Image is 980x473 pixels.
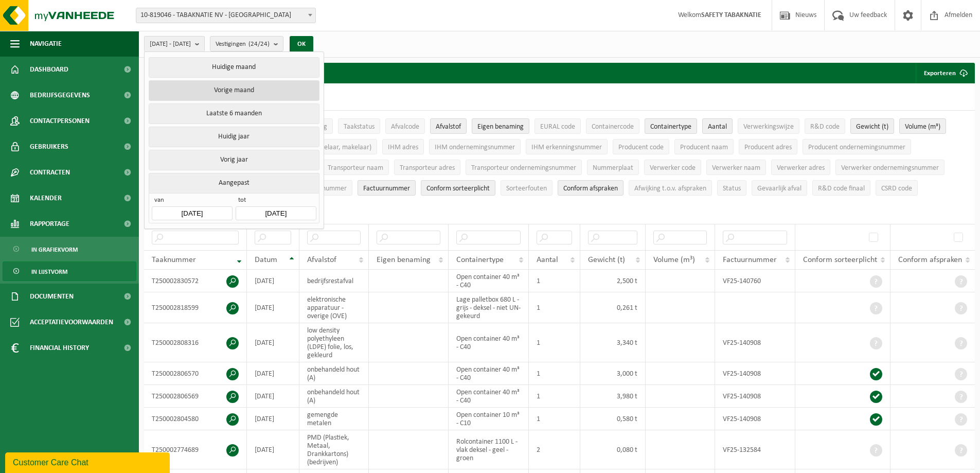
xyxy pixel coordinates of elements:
[255,256,277,264] span: Datum
[247,408,299,430] td: [DATE]
[216,37,270,52] span: Vestigingen
[290,36,313,52] button: OK
[247,270,299,292] td: [DATE]
[144,408,247,430] td: T250002804580
[210,36,283,51] button: Vestigingen(24/24)
[247,292,299,323] td: [DATE]
[449,408,529,430] td: Open container 10 m³ - C10
[841,164,939,172] span: Verwerker ondernemingsnummer
[358,180,416,196] button: FactuurnummerFactuurnummer: Activate to sort
[752,180,807,196] button: Gevaarlijk afval : Activate to sort
[715,385,795,408] td: VF25-140908
[477,123,524,131] span: Eigen benaming
[706,160,766,175] button: Verwerker naamVerwerker naam: Activate to sort
[613,139,669,154] button: Producent codeProducent code: Activate to sort
[529,292,580,323] td: 1
[835,160,945,175] button: Verwerker ondernemingsnummerVerwerker ondernemingsnummer: Activate to sort
[803,256,877,264] span: Conform sorteerplicht
[856,123,888,131] span: Gewicht (t)
[382,139,424,154] button: IHM adresIHM adres: Activate to sort
[30,284,74,309] span: Documenten
[299,270,369,292] td: bedrijfsrestafval
[650,164,696,172] span: Verwerker code
[805,118,845,134] button: R&D codeR&amp;D code: Activate to sort
[715,270,795,292] td: VF25-140760
[136,8,316,23] span: 10-819046 - TABAKNATIE NV - ANTWERPEN
[529,430,580,469] td: 2
[537,256,558,264] span: Aantal
[586,118,639,134] button: ContainercodeContainercode: Activate to sort
[529,362,580,385] td: 1
[144,36,205,51] button: [DATE] - [DATE]
[436,123,461,131] span: Afvalstof
[152,256,196,264] span: Taaknummer
[30,134,68,160] span: Gebruikers
[471,164,576,172] span: Transporteur ondernemingsnummer
[810,123,840,131] span: R&D code
[30,108,90,134] span: Contactpersonen
[472,118,529,134] button: Eigen benamingEigen benaming: Activate to sort
[723,185,741,192] span: Status
[540,123,575,131] span: EURAL code
[526,139,608,154] button: IHM erkenningsnummerIHM erkenningsnummer: Activate to sort
[501,180,553,196] button: SorteerfoutenSorteerfouten: Activate to sort
[307,256,336,264] span: Afvalstof
[717,180,746,196] button: StatusStatus: Activate to sort
[299,385,369,408] td: onbehandeld hout (A)
[150,37,191,52] span: [DATE] - [DATE]
[592,123,634,131] span: Containercode
[449,292,529,323] td: Lage palletbox 680 L - grijs - deksel - niet UN-gekeurd
[429,139,521,154] button: IHM ondernemingsnummerIHM ondernemingsnummer: Activate to sort
[299,292,369,323] td: elektronische apparatuur - overige (OVE)
[744,144,792,151] span: Producent adres
[580,385,646,408] td: 3,980 t
[31,262,67,282] span: In lijstvorm
[144,270,247,292] td: T250002830572
[715,323,795,362] td: VF25-140908
[580,362,646,385] td: 3,000 t
[152,196,232,206] span: van
[634,185,706,192] span: Afwijking t.o.v. afspraken
[702,118,733,134] button: AantalAantal: Activate to sort
[723,256,777,264] span: Factuurnummer
[149,80,319,101] button: Vorige maand
[31,240,78,259] span: In grafiekvorm
[456,256,504,264] span: Containertype
[299,362,369,385] td: onbehandeld hout (A)
[916,63,974,83] button: Exporteren
[529,270,580,292] td: 1
[618,144,664,151] span: Producent code
[149,57,319,78] button: Huidige maand
[899,118,946,134] button: Volume (m³)Volume (m³): Activate to sort
[30,160,70,185] span: Contracten
[701,11,761,19] strong: SAFETY TABAKNATIE
[30,335,89,361] span: Financial History
[136,8,315,23] span: 10-819046 - TABAKNATIE NV - ANTWERPEN
[363,185,410,192] span: Factuurnummer
[449,323,529,362] td: Open container 40 m³ - C40
[466,160,582,175] button: Transporteur ondernemingsnummerTransporteur ondernemingsnummer : Activate to sort
[812,180,870,196] button: R&D code finaalR&amp;D code finaal: Activate to sort
[144,292,247,323] td: T250002818599
[421,180,495,196] button: Conform sorteerplicht : Activate to sort
[3,261,136,281] a: In lijstvorm
[653,256,695,264] span: Volume (m³)
[580,323,646,362] td: 3,340 t
[344,123,375,131] span: Taakstatus
[388,144,418,151] span: IHM adres
[149,150,319,170] button: Vorig jaar
[588,256,625,264] span: Gewicht (t)
[236,196,316,206] span: tot
[149,103,319,124] button: Laatste 6 maanden
[757,185,801,192] span: Gevaarlijk afval
[715,430,795,469] td: VF25-132584
[247,430,299,469] td: [DATE]
[144,323,247,362] td: T250002808316
[377,256,431,264] span: Eigen benaming
[563,185,618,192] span: Conform afspraken
[394,160,460,175] button: Transporteur adresTransporteur adres: Activate to sort
[743,123,794,131] span: Verwerkingswijze
[30,57,68,82] span: Dashboard
[587,160,639,175] button: NummerplaatNummerplaat: Activate to sort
